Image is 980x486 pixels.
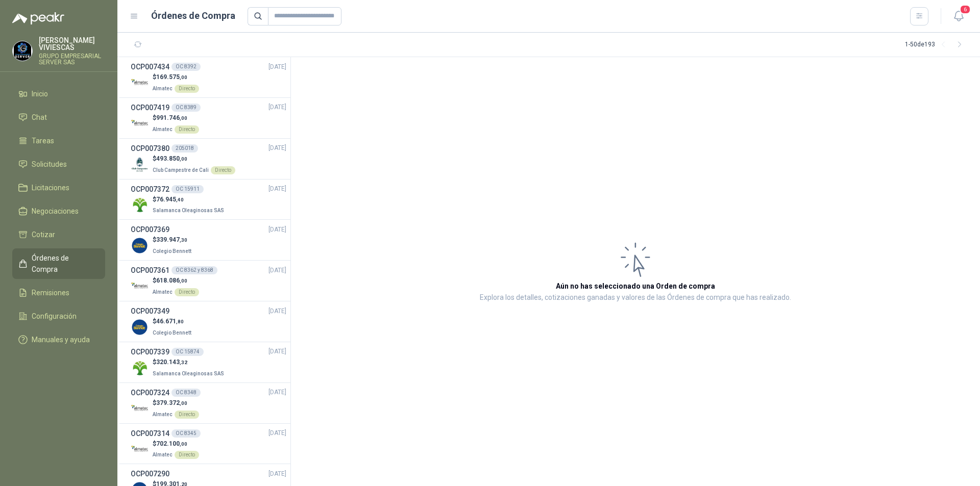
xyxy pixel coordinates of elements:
[211,166,235,174] div: Directo
[268,103,286,112] span: [DATE]
[32,182,69,193] span: Licitaciones
[12,178,105,197] a: Licitaciones
[151,9,235,23] h1: Órdenes de Compra
[131,265,286,297] a: OCP007361OC 8362 y 8368[DATE] Company Logo$618.086,00AlmatecDirecto
[32,135,54,146] span: Tareas
[131,277,149,295] img: Company Logo
[131,184,286,216] a: OCP007372OC 15911[DATE] Company Logo$76.945,40Salamanca Oleaginosas SAS
[131,387,169,398] h3: OCP007324
[153,276,199,286] p: $
[153,371,224,376] span: Salamanca Oleaginosas SAS
[131,359,149,377] img: Company Logo
[131,143,286,175] a: OCP007380205018[DATE] Company Logo$493.850,00Club Campestre de CaliDirecto
[268,184,286,194] span: [DATE]
[131,102,286,134] a: OCP007419OC 8389[DATE] Company Logo$991.746,00AlmatecDirecto
[131,400,149,418] img: Company Logo
[131,74,149,92] img: Company Logo
[156,196,184,203] span: 76.945
[171,389,201,397] div: OC 8348
[131,224,286,256] a: OCP007369[DATE] Company Logo$339.947,30Colegio Bennett
[171,63,201,71] div: OC 8392
[131,265,169,276] h3: OCP007361
[39,37,105,51] p: [PERSON_NAME] VIVIESCAS
[12,84,105,104] a: Inicio
[156,277,187,284] span: 618.086
[153,248,191,254] span: Colegio Bennett
[131,61,169,72] h3: OCP007434
[12,248,105,279] a: Órdenes de Compra
[39,53,105,65] p: GRUPO EMPRESARIAL SERVER SAS
[171,348,204,356] div: OC 15874
[12,131,105,150] a: Tareas
[131,102,169,113] h3: OCP007419
[156,236,187,243] span: 339.947
[180,156,187,162] span: ,00
[12,330,105,349] a: Manuales y ayuda
[268,428,286,438] span: [DATE]
[131,441,149,458] img: Company Logo
[12,306,105,326] a: Configuración
[176,197,184,202] span: ,40
[153,439,199,449] p: $
[131,196,149,214] img: Company Logo
[156,440,187,447] span: 702.100
[131,346,286,378] a: OCP007339OC 15874[DATE] Company Logo$320.143,32Salamanca Oleaginosas SAS
[180,74,187,80] span: ,00
[32,159,67,170] span: Solicitudes
[153,208,224,213] span: Salamanca Oleaginosas SAS
[32,287,69,298] span: Remisiones
[153,235,193,245] p: $
[268,469,286,479] span: [DATE]
[175,288,199,296] div: Directo
[32,311,77,322] span: Configuración
[171,185,204,193] div: OC 15911
[153,330,191,336] span: Colegio Bennett
[12,225,105,244] a: Cotizar
[153,412,173,417] span: Almatec
[131,224,169,235] h3: OCP007369
[131,428,169,439] h3: OCP007314
[905,37,968,53] div: 1 - 50 de 193
[156,399,187,406] span: 379.372
[32,334,90,345] span: Manuales y ayuda
[153,86,173,91] span: Almatec
[180,400,187,406] span: ,00
[32,206,79,217] span: Negociaciones
[156,155,187,162] span: 493.850
[268,347,286,356] span: [DATE]
[156,114,187,121] span: 991.746
[131,318,149,336] img: Company Logo
[156,318,184,325] span: 46.671
[153,289,173,295] span: Almatec
[12,201,105,221] a: Negociaciones
[32,229,55,240] span: Cotizar
[12,12,64,24] img: Logo peakr
[153,154,235,164] p: $
[960,5,971,14] span: 6
[131,61,286,93] a: OCP007434OC 8392[DATE] Company Logo$169.575,00AlmatecDirecto
[949,7,968,25] button: 6
[480,292,791,304] p: Explora los detalles, cotizaciones ganadas y valores de las Órdenes de compra que has realizado.
[175,85,199,93] div: Directo
[153,72,199,82] p: $
[156,73,187,81] span: 169.575
[131,428,286,460] a: OCP007314OC 8345[DATE] Company Logo$702.100,00AlmatecDirecto
[32,88,48,99] span: Inicio
[131,184,169,195] h3: OCP007372
[153,357,226,367] p: $
[153,195,226,204] p: $
[268,306,286,316] span: [DATE]
[268,388,286,397] span: [DATE]
[131,346,169,357] h3: OCP007339
[131,237,149,254] img: Company Logo
[171,266,217,274] div: OC 8362 y 8368
[153,452,173,457] span: Almatec
[180,278,187,284] span: ,00
[176,319,184,324] span: ,80
[131,305,286,338] a: OCP007349[DATE] Company Logo$46.671,80Colegio Bennett
[268,143,286,153] span: [DATE]
[171,144,198,152] div: 205018
[131,387,286,419] a: OCP007324OC 8348[DATE] Company Logo$379.372,00AlmatecDirecto
[12,155,105,174] a: Solicitudes
[171,429,201,438] div: OC 8345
